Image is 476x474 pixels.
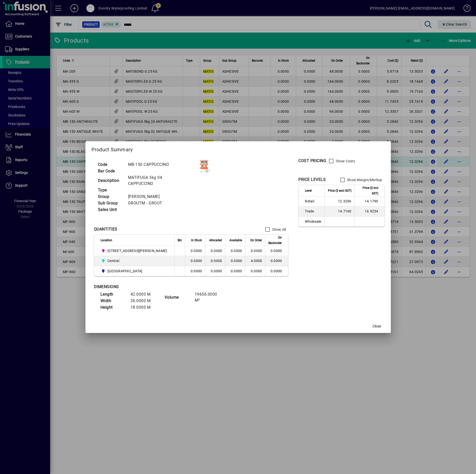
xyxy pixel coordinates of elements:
[305,209,321,214] span: Trade
[328,188,351,193] span: Price ($ excl GST)
[100,268,169,274] span: Queenstown
[373,324,381,329] span: Close
[229,238,242,243] span: Available
[271,227,286,232] label: Show All
[100,258,169,264] span: Central
[94,284,219,290] div: DIMENSIONS
[128,304,158,311] td: 18.0000 M
[250,238,262,243] span: On Order
[192,291,223,304] td: 19656.0000 M³
[95,168,126,174] td: Bar Code
[305,188,312,193] span: Level
[98,304,128,311] td: Height
[358,185,378,196] span: Price ($ incl GST)
[205,246,225,256] td: 0.0000
[354,206,385,216] td: 16.9234
[251,259,262,263] span: 4.0000
[107,258,119,263] span: Central
[346,177,382,182] label: Show Margin/Markup
[107,248,167,253] span: [STREET_ADDRESS][PERSON_NAME]
[305,199,321,204] span: Retail
[85,141,391,156] h2: Product Summary
[354,196,385,206] td: 14.1790
[369,322,385,331] button: Close
[192,156,217,176] img: contain
[107,269,142,274] span: [GEOGRAPHIC_DATA]
[95,200,126,206] td: Sub Group
[178,238,182,243] span: Bin
[100,238,112,243] span: Location
[95,174,126,187] td: Description
[324,206,354,216] td: 14.7160
[95,161,126,168] td: Code
[298,158,326,164] div: COST PRICING
[185,256,205,266] td: 0.0000
[191,238,202,243] span: In Stock
[95,187,126,193] td: Type
[205,266,225,276] td: 0.0000
[98,298,128,304] td: Width
[100,248,169,254] span: 14 Tanya Street
[305,219,321,224] span: Wholesale
[225,246,245,256] td: 0.0000
[98,291,128,298] td: Length
[225,256,245,266] td: 0.0000
[128,298,158,304] td: 26.0000 M
[324,196,354,206] td: 12.3296
[185,246,205,256] td: 0.0000
[162,291,192,304] td: Volume
[251,249,262,253] span: 0.0000
[265,256,288,266] td: 0.0000
[185,266,205,276] td: 0.0000
[95,206,126,213] td: Sales Unit
[268,235,282,246] span: On Backorder
[205,256,225,266] td: 0.0000
[265,266,288,276] td: 0.0000
[126,161,192,168] td: MB-150 CAPPUCCINO
[209,238,222,243] span: Allocated
[251,269,262,273] span: 0.0000
[335,159,355,164] label: Show Costs
[126,193,192,200] td: [PERSON_NAME]
[126,200,192,206] td: GROUTM - GROUT
[95,193,126,200] td: Group
[128,291,158,298] td: 42.0000 M
[225,266,245,276] td: 0.0000
[94,226,117,232] div: QUANTITIES
[126,174,192,187] td: MATIFUGA 5kg 04 CAPPUCCINO
[265,246,288,256] td: 0.0000
[298,177,326,183] div: PRICE LEVELS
